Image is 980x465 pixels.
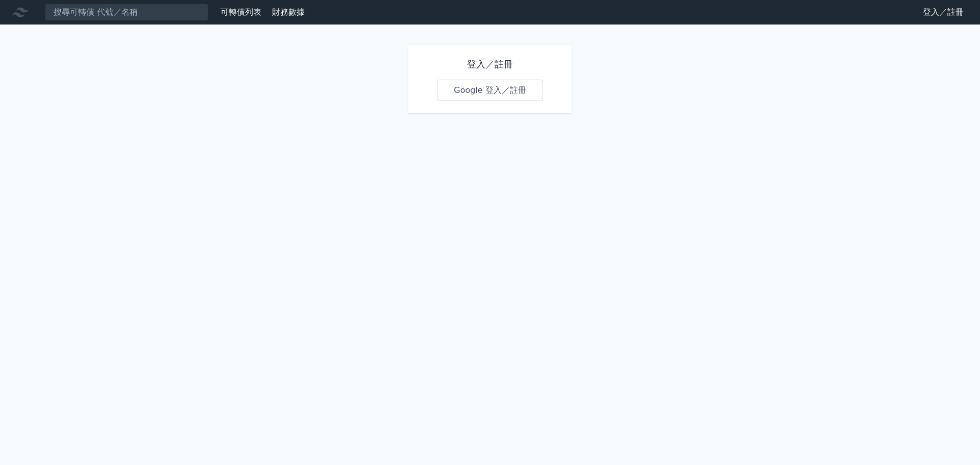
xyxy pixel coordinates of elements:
a: 登入／註冊 [915,4,972,20]
a: 財務數據 [272,7,305,17]
a: 可轉債列表 [220,7,261,17]
input: 搜尋可轉債 代號／名稱 [45,4,208,21]
h1: 登入／註冊 [437,57,543,71]
a: Google 登入／註冊 [437,80,543,101]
